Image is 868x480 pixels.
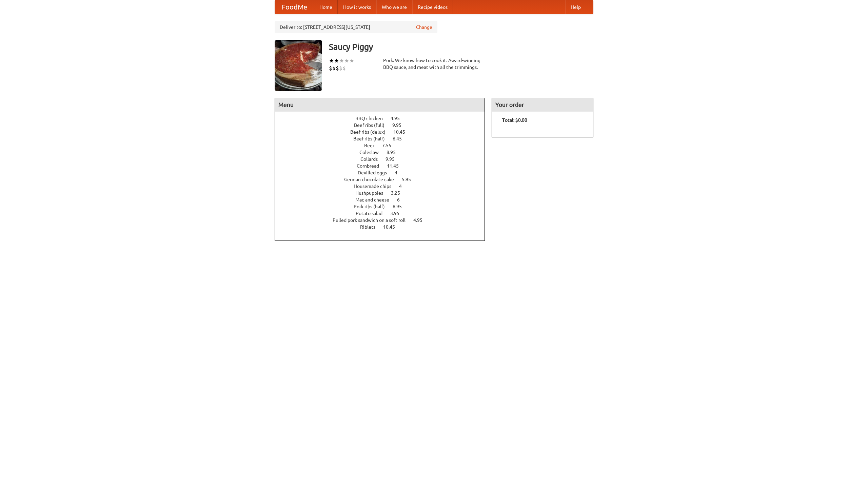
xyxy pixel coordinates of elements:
h4: Your order [492,98,593,112]
span: 7.55 [382,143,398,148]
span: 4.95 [413,217,429,223]
a: Help [565,0,586,14]
li: $ [342,64,346,72]
span: 10.45 [393,129,412,135]
li: ★ [349,57,354,64]
div: Pork. We know how to cook it. Award-winning BBQ sauce, and meat with all the trimmings. [383,57,485,71]
span: 3.25 [391,190,407,196]
span: Coleslaw [359,150,386,155]
li: $ [329,64,332,72]
span: Mac and cheese [355,197,396,203]
a: Pork ribs (half) 6.95 [354,204,414,209]
span: BBQ chicken [355,116,390,121]
span: Cornbread [357,163,386,169]
a: Beer 7.55 [364,143,404,148]
li: ★ [334,57,339,64]
a: Who we are [376,0,412,14]
span: Hushpuppies [355,190,390,196]
li: $ [332,64,336,72]
span: Beer [364,143,381,148]
a: BBQ chicken 4.95 [355,116,412,121]
a: Hushpuppies 3.25 [355,190,413,196]
a: Cornbread 11.45 [357,163,411,169]
span: Pulled pork sandwich on a soft roll [333,217,412,223]
h3: Saucy Piggy [329,40,593,54]
a: Beef ribs (full) 9.95 [354,122,414,128]
span: Pork ribs (half) [354,204,392,209]
a: Housemade chips 4 [354,184,414,189]
span: 6.95 [393,204,409,209]
span: 4 [399,184,409,189]
a: Coleslaw 8.95 [359,150,408,155]
span: 6 [397,197,407,203]
a: Home [314,0,338,14]
a: FoodMe [275,0,314,14]
a: Pulled pork sandwich on a soft roll 4.95 [333,217,435,223]
span: 6.45 [393,136,409,141]
img: angular.jpg [275,40,322,91]
span: 8.95 [387,150,402,155]
span: 9.95 [392,122,408,128]
a: Collards 9.95 [360,156,407,162]
div: Deliver to: [STREET_ADDRESS][US_STATE] [275,21,437,33]
a: Potato salad 3.95 [356,211,412,216]
a: Beef ribs (delux) 10.45 [350,129,418,135]
a: Beef ribs (half) 6.45 [353,136,414,141]
h4: Menu [275,98,485,112]
li: ★ [344,57,349,64]
b: Total: $0.00 [502,117,527,123]
a: Recipe videos [412,0,453,14]
span: 3.95 [390,211,406,216]
span: 4 [395,170,404,175]
a: How it works [338,0,376,14]
li: $ [339,64,342,72]
li: $ [336,64,339,72]
li: ★ [339,57,344,64]
a: Mac and cheese 6 [355,197,412,203]
span: Riblets [360,224,382,230]
a: Devilled eggs 4 [358,170,410,175]
a: German chocolate cake 5.95 [344,177,423,182]
span: 9.95 [386,156,401,162]
span: Collards [360,156,384,162]
a: Change [416,24,432,31]
span: 10.45 [383,224,402,230]
span: Devilled eggs [358,170,394,175]
span: Beef ribs (delux) [350,129,392,135]
a: Riblets 10.45 [360,224,408,230]
span: German chocolate cake [344,177,401,182]
span: Beef ribs (full) [354,122,391,128]
li: ★ [329,57,334,64]
span: Potato salad [356,211,389,216]
span: 11.45 [387,163,406,169]
span: 4.95 [391,116,407,121]
span: Housemade chips [354,184,398,189]
span: Beef ribs (half) [353,136,392,141]
span: 5.95 [402,177,418,182]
